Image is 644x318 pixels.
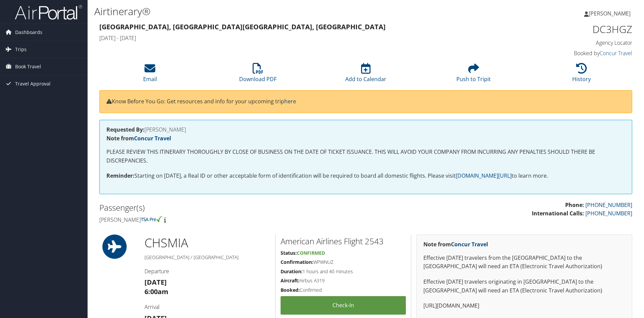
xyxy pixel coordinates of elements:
[281,287,406,293] h5: Confirmed
[284,98,296,105] a: here
[423,254,625,271] p: Effective [DATE] travelers from the [GEOGRAPHIC_DATA] to the [GEOGRAPHIC_DATA] will need an ETA (...
[451,241,488,248] a: Concur Travel
[144,254,270,261] h5: [GEOGRAPHIC_DATA] / [GEOGRAPHIC_DATA]
[144,303,270,311] h4: Arrival
[297,250,325,256] span: Confirmed
[423,241,488,248] strong: Note from
[565,201,584,209] strong: Phone:
[106,127,625,132] h4: [PERSON_NAME]
[281,259,313,265] strong: Confirmation:
[99,22,386,31] strong: [GEOGRAPHIC_DATA], [GEOGRAPHIC_DATA] [GEOGRAPHIC_DATA], [GEOGRAPHIC_DATA]
[106,172,625,180] p: Starting on [DATE], a Real ID or other acceptable form of identification will be required to boar...
[423,278,625,295] p: Effective [DATE] travelers originating in [GEOGRAPHIC_DATA] to the [GEOGRAPHIC_DATA] will need an...
[281,259,406,266] h5: WPWNUZ
[281,277,406,284] h5: Airbus A319
[144,287,168,296] strong: 6:00am
[15,75,51,92] span: Travel Approval
[106,172,134,179] strong: Reminder:
[507,22,632,36] h1: DC3HGZ
[15,4,82,20] img: airportal-logo.png
[99,216,361,223] h4: [PERSON_NAME]
[15,24,42,41] span: Dashboards
[281,268,406,275] h5: 1 hours and 40 minutes
[106,126,144,133] strong: Requested By:
[106,148,625,165] p: PLEASE REVIEW THIS ITINERARY THOROUGHLY BY CLOSE OF BUSINESS ON THE DATE OF TICKET ISSUANCE. THIS...
[281,277,299,284] strong: Aircraft:
[134,135,171,142] a: Concur Travel
[507,39,632,46] h4: Agency Locator
[15,41,27,58] span: Trips
[281,236,406,247] h2: American Airlines Flight 2543
[456,172,512,179] a: [DOMAIN_NAME][URL]
[456,67,491,83] a: Push to Tripit
[585,210,632,217] a: [PHONE_NUMBER]
[507,49,632,57] h4: Booked by
[141,216,163,222] img: tsa-precheck.png
[589,10,631,17] span: [PERSON_NAME]
[94,4,456,19] h1: Airtinerary®
[584,3,637,24] a: [PERSON_NAME]
[143,67,157,83] a: Email
[281,250,297,256] strong: Status:
[345,67,386,83] a: Add to Calendar
[585,201,632,209] a: [PHONE_NUMBER]
[281,296,406,315] a: Check-in
[15,58,41,75] span: Book Travel
[239,67,277,83] a: Download PDF
[144,268,270,275] h4: Departure
[572,67,591,83] a: History
[600,49,632,57] a: Concur Travel
[99,34,496,42] h4: [DATE] - [DATE]
[144,278,167,287] strong: [DATE]
[281,287,300,293] strong: Booked:
[106,97,625,106] p: Know Before You Go: Get resources and info for your upcoming trip
[99,202,361,213] h2: Passenger(s)
[144,235,270,251] h1: CHS MIA
[281,268,302,275] strong: Duration:
[423,302,625,310] p: [URL][DOMAIN_NAME]
[532,210,584,217] strong: International Calls:
[106,135,171,142] strong: Note from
